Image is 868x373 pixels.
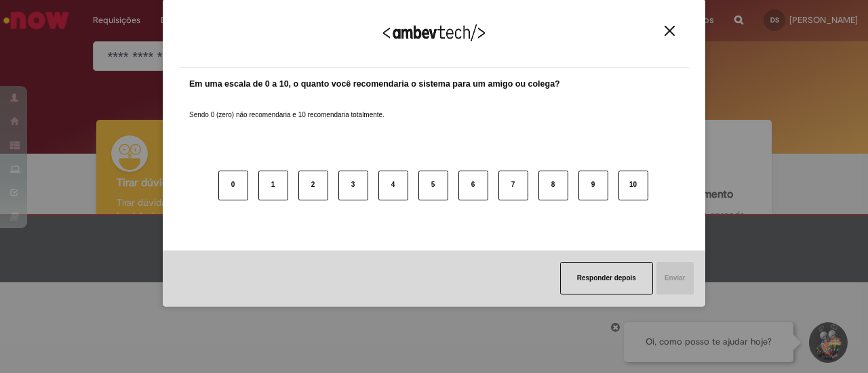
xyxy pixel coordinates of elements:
button: 5 [418,171,448,200]
button: Close [660,25,679,37]
button: 9 [578,171,608,200]
button: 10 [618,171,648,200]
button: 8 [538,171,568,200]
button: 4 [378,171,408,200]
label: Em uma escala de 0 a 10, o quanto você recomendaria o sistema para um amigo ou colega? [189,78,560,91]
img: Close [665,26,675,36]
button: 2 [298,171,328,200]
img: Logo Ambevtech [383,24,485,41]
button: 6 [458,171,488,200]
button: 7 [498,171,528,200]
button: 3 [338,171,368,200]
button: 1 [258,171,288,200]
button: 0 [218,171,248,200]
button: Responder depois [560,262,653,294]
label: Sendo 0 (zero) não recomendaria e 10 recomendaria totalmente. [189,94,384,120]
